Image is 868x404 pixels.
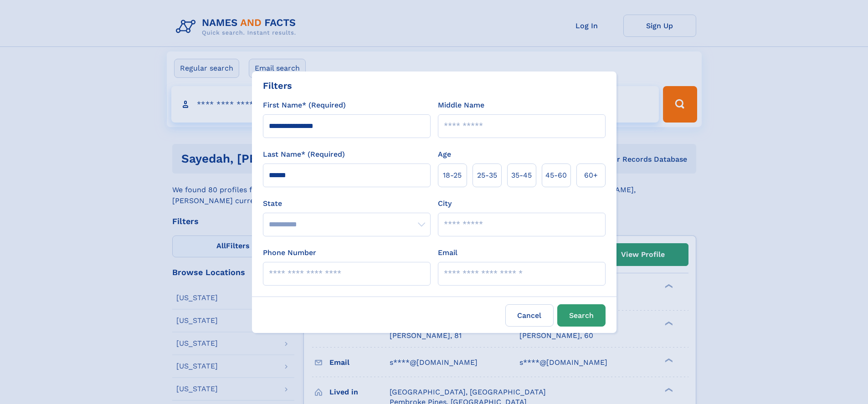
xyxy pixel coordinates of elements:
span: 45‑60 [545,170,567,181]
span: 18‑25 [443,170,462,181]
label: Phone Number [263,247,316,258]
label: State [263,198,431,209]
label: Cancel [505,304,554,327]
span: 35‑45 [511,170,532,181]
button: Search [557,304,606,327]
label: Age [438,149,451,160]
label: Email [438,247,457,258]
span: 25‑35 [477,170,497,181]
label: City [438,198,452,209]
label: Middle Name [438,100,484,111]
label: Last Name* (Required) [263,149,345,160]
label: First Name* (Required) [263,100,346,111]
span: 60+ [584,170,598,181]
div: Filters [263,79,292,92]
